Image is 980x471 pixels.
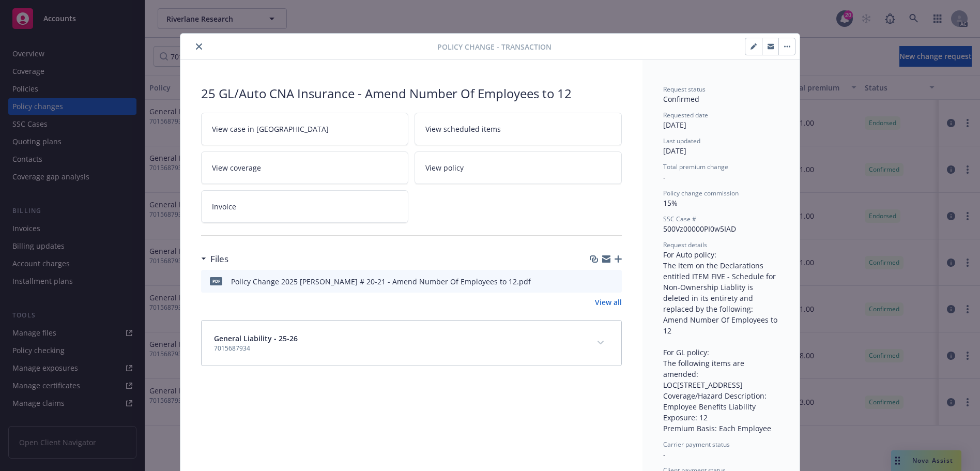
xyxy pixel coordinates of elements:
[592,276,600,287] button: download file
[214,344,298,353] span: 7015687934
[663,189,739,197] span: Policy change commission
[415,113,622,145] a: View scheduled items
[201,190,408,223] a: Invoice
[425,162,464,173] span: View policy
[201,85,622,102] div: 25 GL/Auto CNA Insurance - Amend Number Of Employees to 12
[663,172,666,182] span: -
[201,151,408,184] a: View coverage
[437,41,552,52] span: Policy change - Transaction
[663,162,728,171] span: Total premium change
[663,136,700,145] span: Last updated
[608,276,618,287] button: preview file
[663,146,686,156] span: [DATE]
[212,201,236,212] span: Invoice
[212,124,329,134] span: View case in [GEOGRAPHIC_DATA]
[663,449,666,459] span: -
[663,224,736,234] span: 500Vz00000PI0w5IAD
[212,162,261,173] span: View coverage
[425,124,501,134] span: View scheduled items
[595,297,622,308] a: View all
[214,333,298,344] span: General Liability - 25-26
[201,252,228,266] div: Files
[663,85,706,94] span: Request status
[231,276,531,287] div: Policy Change 2025 [PERSON_NAME] # 20-21 - Amend Number Of Employees to 12.pdf
[415,151,622,184] a: View policy
[663,120,686,130] span: [DATE]
[210,277,222,285] span: pdf
[201,113,408,145] a: View case in [GEOGRAPHIC_DATA]
[210,252,228,266] h3: Files
[663,240,707,249] span: Request details
[663,440,730,449] span: Carrier payment status
[663,94,699,104] span: Confirmed
[202,321,621,366] div: General Liability - 25-267015687934expand content
[663,250,779,433] span: For Auto policy: The item on the Declarations entitled ITEM FIVE - Schedule for Non-Ownership Lia...
[663,215,696,223] span: SSC Case #
[663,198,678,208] span: 15%
[193,40,205,53] button: close
[663,111,708,119] span: Requested date
[592,335,609,351] button: expand content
